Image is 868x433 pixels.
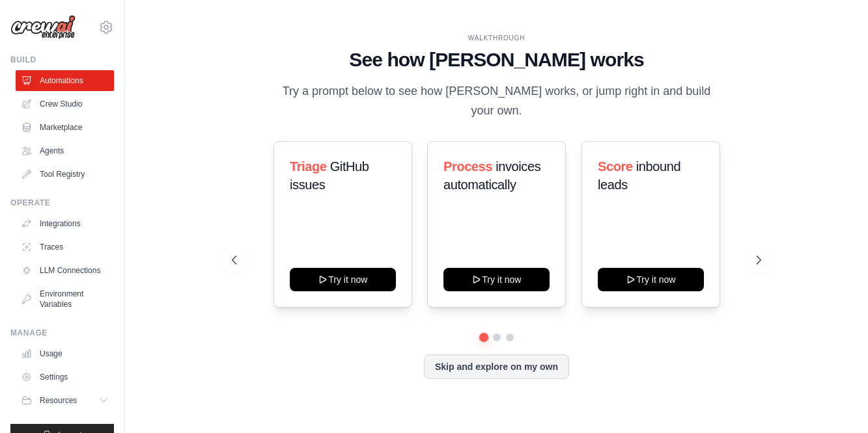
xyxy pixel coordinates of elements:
[290,159,369,192] span: GitHub issues
[10,15,76,40] img: Logo
[443,268,550,291] button: Try it now
[290,159,327,174] span: Triage
[598,159,680,192] span: inbound leads
[232,48,762,72] h1: See how [PERSON_NAME] works
[16,390,114,411] button: Resources
[424,354,569,379] button: Skip and explore on my own
[40,395,77,406] span: Resources
[10,55,114,65] div: Build
[16,367,114,387] a: Settings
[598,268,704,291] button: Try it now
[598,159,633,174] span: Score
[232,33,762,43] div: WALKTHROUGH
[443,159,540,192] span: invoices automatically
[16,283,114,315] a: Environment Variables
[290,268,396,291] button: Try it now
[443,159,492,174] span: Process
[10,198,114,208] div: Operate
[16,343,114,364] a: Usage
[16,117,114,138] a: Marketplace
[16,260,114,281] a: LLM Connections
[16,164,114,185] a: Tool Registry
[16,140,114,161] a: Agents
[16,94,114,114] a: Crew Studio
[16,237,114,257] a: Traces
[16,213,114,234] a: Integrations
[278,82,716,120] p: Try a prompt below to see how [PERSON_NAME] works, or jump right in and build your own.
[10,328,114,338] div: Manage
[16,70,114,91] a: Automations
